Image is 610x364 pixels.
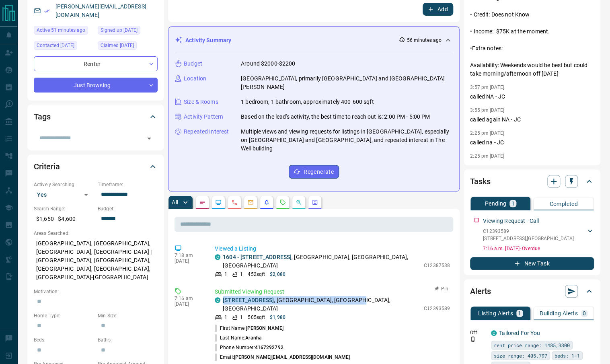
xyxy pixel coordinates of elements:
[494,352,547,360] span: size range: 405,797
[215,325,283,332] p: First Name:
[231,199,238,206] svg: Calls
[184,74,206,83] p: Location
[241,74,453,91] p: [GEOGRAPHIC_DATA], primarily [GEOGRAPHIC_DATA] and [GEOGRAPHIC_DATA][PERSON_NAME]
[34,56,158,71] div: Renter
[470,153,504,159] p: 2:25 pm [DATE]
[241,128,453,153] p: Multiple views and viewing requests for listings in [GEOGRAPHIC_DATA], especially on [GEOGRAPHIC_...
[478,311,513,316] p: Listing Alerts
[470,138,594,147] p: called na - JC
[540,311,578,316] p: Building Alerts
[470,84,504,90] p: 3:57 pm [DATE]
[34,336,94,343] p: Beds:
[172,199,178,205] p: All
[37,26,85,34] span: Active 51 minutes ago
[199,199,205,206] svg: Notes
[470,336,476,342] svg: Push Notification Only
[215,354,350,361] p: Email:
[184,128,229,136] p: Repeated Interest
[175,33,453,48] div: Activity Summary56 minutes ago
[470,115,594,124] p: called again NA - JC
[223,296,420,313] p: , [GEOGRAPHIC_DATA], [GEOGRAPHIC_DATA], [GEOGRAPHIC_DATA]
[263,199,270,206] svg: Listing Alerts
[424,305,450,312] p: C12393589
[312,199,318,206] svg: Agent Actions
[241,113,430,121] p: Based on the lead's activity, the best time to reach out is: 2:00 PM - 5:00 PM
[34,230,158,237] p: Areas Searched:
[485,201,506,206] p: Pending
[184,113,223,121] p: Activity Pattern
[34,110,50,123] h2: Tags
[215,254,220,260] div: condos.ca
[407,37,442,44] p: 56 minutes ago
[98,205,158,212] p: Budget:
[518,311,521,316] p: 1
[34,157,158,176] div: Criteria
[247,199,254,206] svg: Emails
[34,26,94,37] div: Fri Sep 12 2025
[470,107,504,113] p: 3:55 pm [DATE]
[470,285,491,298] h2: Alerts
[223,253,420,270] p: , [GEOGRAPHIC_DATA], [GEOGRAPHIC_DATA], [GEOGRAPHIC_DATA]
[34,212,94,226] p: $1,650 - $4,600
[240,314,243,321] p: 1
[483,228,574,235] p: C12393589
[215,297,220,303] div: condos.ca
[224,271,227,278] p: 1
[270,271,285,278] p: $2,080
[241,60,295,68] p: Around $2000-$2200
[470,257,594,270] button: New Task
[296,199,302,206] svg: Opportunities
[101,26,138,34] span: Signed up [DATE]
[55,3,146,18] a: [PERSON_NAME][EMAIL_ADDRESS][DOMAIN_NAME]
[34,205,94,212] p: Search Range:
[234,354,350,360] span: [PERSON_NAME][EMAIL_ADDRESS][DOMAIN_NAME]
[555,352,580,360] span: beds: 1-1
[491,330,497,336] div: condos.ca
[34,237,158,284] p: [GEOGRAPHIC_DATA], [GEOGRAPHIC_DATA], [GEOGRAPHIC_DATA], [GEOGRAPHIC_DATA] | [GEOGRAPHIC_DATA], [...
[34,188,94,201] div: Yes
[144,133,155,144] button: Open
[223,297,274,303] a: [STREET_ADDRESS]
[215,288,450,296] p: Submitted Viewing Request
[223,254,292,260] a: 1604 - [STREET_ADDRESS]
[98,26,158,37] div: Tue Jan 21 2025
[215,334,262,341] p: Last Name:
[215,245,450,253] p: Viewed a Listing
[430,285,453,292] button: Pin
[98,181,158,188] p: Timeframe:
[424,262,450,269] p: C12387538
[483,217,539,225] p: Viewing Request - Call
[470,93,594,101] p: called NA - JC
[245,335,262,341] span: Aranha
[175,253,203,258] p: 7:18 am
[34,78,158,93] div: Just Browsing
[483,245,594,252] p: 7:16 a.m. [DATE] - Overdue
[248,271,265,278] p: 452 sqft
[241,98,374,106] p: 1 bedroom, 1 bathroom, approximately 400-600 sqft
[98,336,158,343] p: Baths:
[37,41,74,49] span: Contacted [DATE]
[34,160,60,173] h2: Criteria
[255,345,283,350] span: 4167292792
[246,325,283,331] span: [PERSON_NAME]
[470,175,490,188] h2: Tasks
[248,314,265,321] p: 505 sqft
[34,41,94,52] div: Thu Aug 28 2025
[215,199,222,206] svg: Lead Browsing Activity
[98,312,158,319] p: Min Size:
[98,41,158,52] div: Mon May 05 2025
[34,181,94,188] p: Actively Searching:
[470,130,504,136] p: 2:25 pm [DATE]
[224,314,227,321] p: 1
[470,172,594,191] div: Tasks
[34,288,158,295] p: Motivation:
[184,98,218,106] p: Size & Rooms
[101,41,134,49] span: Claimed [DATE]
[511,201,514,206] p: 1
[175,258,203,264] p: [DATE]
[470,282,594,301] div: Alerts
[185,36,231,45] p: Activity Summary
[270,314,285,321] p: $1,980
[423,3,453,16] button: Add
[483,226,594,244] div: C12393589[STREET_ADDRESS],[GEOGRAPHIC_DATA]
